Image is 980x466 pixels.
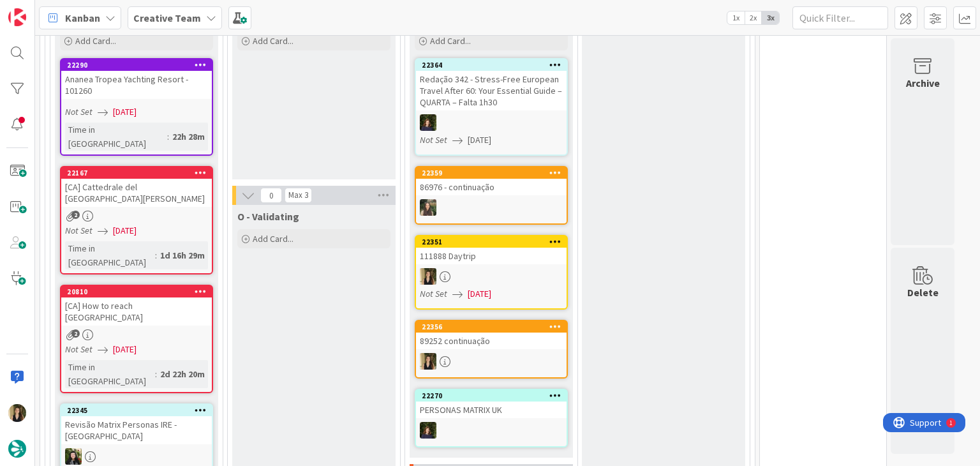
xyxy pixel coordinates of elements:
[416,236,567,248] div: 22351
[430,35,471,47] span: Add Card...
[60,285,213,393] a: 20810[CA] How to reach [GEOGRAPHIC_DATA]Not Set[DATE]Time in [GEOGRAPHIC_DATA]:2d 22h 20m
[157,367,208,381] div: 2d 22h 20m
[65,225,93,236] i: Not Set
[415,389,568,447] a: 22270PERSONAS MATRIX UKMC
[416,402,567,418] div: PERSONAS MATRIX UK
[113,224,137,237] span: [DATE]
[792,6,888,29] input: Quick Filter...
[416,321,567,349] div: 2235689252 continuação
[61,448,212,465] div: BC
[468,287,491,301] span: [DATE]
[415,320,568,379] a: 2235689252 continuaçãoSP
[416,114,567,131] div: MC
[65,241,155,269] div: Time in [GEOGRAPHIC_DATA]
[253,233,293,244] span: Add Card...
[8,440,26,458] img: avatar
[416,199,567,216] div: IG
[237,210,299,223] span: O - Validating
[416,167,567,195] div: 2235986976 - continuação
[167,130,169,144] span: :
[422,391,567,400] div: 22270
[61,179,212,207] div: [CA] Cattedrale del [GEOGRAPHIC_DATA][PERSON_NAME]
[907,285,939,300] div: Delete
[416,167,567,179] div: 22359
[61,167,212,179] div: 22167
[416,59,567,71] div: 22364
[66,5,70,15] div: 1
[416,179,567,195] div: 86976 - continuação
[727,11,745,24] span: 1x
[61,286,212,297] div: 20810
[420,268,436,285] img: SP
[155,367,157,381] span: :
[416,59,567,110] div: 22364Redação 342 - Stress-Free European Travel After 60: Your Essential Guide – QUARTA – Falta 1h30
[260,188,282,203] span: 0
[415,58,568,156] a: 22364Redação 342 - Stress-Free European Travel After 60: Your Essential Guide – QUARTA – Falta 1h...
[75,35,116,47] span: Add Card...
[253,35,293,47] span: Add Card...
[422,237,567,246] div: 22351
[157,248,208,262] div: 1d 16h 29m
[420,353,436,370] img: SP
[416,268,567,285] div: SP
[61,405,212,444] div: 22345Revisão Matrix Personas IRE - [GEOGRAPHIC_DATA]
[60,58,213,156] a: 22290Ananea Tropea Yachting Resort - 101260Not Set[DATE]Time in [GEOGRAPHIC_DATA]:22h 28m
[67,61,212,70] div: 22290
[65,123,167,151] div: Time in [GEOGRAPHIC_DATA]
[420,134,447,146] i: Not Set
[745,11,762,24] span: 2x
[8,8,26,26] img: Visit kanbanzone.com
[416,353,567,370] div: SP
[415,235,568,310] a: 22351111888 DaytripSPNot Set[DATE]
[65,106,93,117] i: Not Set
[61,71,212,99] div: Ananea Tropea Yachting Resort - 101260
[133,11,201,24] b: Creative Team
[65,10,100,26] span: Kanban
[422,61,567,70] div: 22364
[420,199,436,216] img: IG
[416,236,567,264] div: 22351111888 Daytrip
[422,322,567,331] div: 22356
[65,448,82,465] img: BC
[27,2,58,17] span: Support
[61,405,212,416] div: 22345
[288,192,308,199] div: Max 3
[61,286,212,326] div: 20810[CA] How to reach [GEOGRAPHIC_DATA]
[155,248,157,262] span: :
[422,169,567,177] div: 22359
[60,166,213,274] a: 22167[CA] Cattedrale del [GEOGRAPHIC_DATA][PERSON_NAME]Not Set[DATE]Time in [GEOGRAPHIC_DATA]:1d ...
[416,390,567,402] div: 22270
[8,404,26,422] img: SP
[420,422,436,439] img: MC
[61,167,212,207] div: 22167[CA] Cattedrale del [GEOGRAPHIC_DATA][PERSON_NAME]
[61,297,212,326] div: [CA] How to reach [GEOGRAPHIC_DATA]
[906,75,940,91] div: Archive
[113,105,137,119] span: [DATE]
[420,288,447,299] i: Not Set
[468,133,491,147] span: [DATE]
[420,114,436,131] img: MC
[65,360,155,388] div: Time in [GEOGRAPHIC_DATA]
[61,59,212,71] div: 22290
[416,71,567,110] div: Redação 342 - Stress-Free European Travel After 60: Your Essential Guide – QUARTA – Falta 1h30
[67,169,212,177] div: 22167
[61,416,212,444] div: Revisão Matrix Personas IRE - [GEOGRAPHIC_DATA]
[71,329,80,338] span: 2
[416,422,567,439] div: MC
[169,130,208,144] div: 22h 28m
[71,211,80,219] span: 2
[113,343,137,356] span: [DATE]
[415,166,568,225] a: 2235986976 - continuaçãoIG
[65,343,93,355] i: Not Set
[416,321,567,333] div: 22356
[416,248,567,264] div: 111888 Daytrip
[416,390,567,418] div: 22270PERSONAS MATRIX UK
[416,333,567,349] div: 89252 continuação
[762,11,779,24] span: 3x
[61,59,212,99] div: 22290Ananea Tropea Yachting Resort - 101260
[67,406,212,415] div: 22345
[67,287,212,296] div: 20810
